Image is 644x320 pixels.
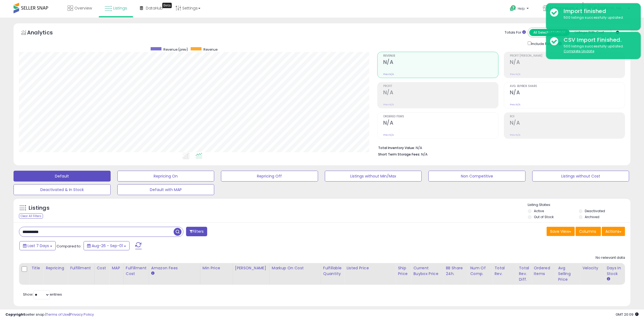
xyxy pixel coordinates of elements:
small: Amazon Fees. [151,271,154,276]
span: 2025-09-9 20:09 GMT [616,312,639,317]
div: 500 listings successfully updated. [560,44,637,54]
th: The percentage added to the cost of goods (COGS) that forms the calculator for Min & Max prices. [269,263,321,285]
small: Prev: N/A [383,73,394,76]
div: Total Rev. Diff. [519,265,529,282]
b: Total Inventory Value: [378,146,415,150]
span: Profit [PERSON_NAME] [510,54,625,57]
small: Days In Stock. [607,277,610,282]
h2: N/A [510,59,625,66]
span: N/A [421,152,428,157]
div: Listed Price [346,265,393,271]
div: Import finished [560,7,637,15]
button: Repricing On [117,171,214,182]
small: Prev: N/A [510,133,520,137]
h2: N/A [510,89,625,97]
div: Total Rev. [494,265,514,277]
a: Privacy Policy [70,312,94,317]
p: Listing States: [528,202,630,208]
button: Listings without Cost [532,171,629,182]
strong: Copyright [5,312,25,317]
div: CSV Import Finished. [560,36,637,44]
button: Default with MAP [117,184,214,195]
div: Cost [97,265,107,271]
h2: N/A [383,120,498,127]
span: Help [518,6,525,11]
span: Avg. Buybox Share [510,85,625,88]
button: Columns [576,227,601,236]
a: Terms of Use [46,312,69,317]
div: Tooltip anchor [162,3,172,8]
button: Listings without Min/Max [325,171,422,182]
span: Last 7 Days [28,243,49,248]
div: Avg Selling Price [558,265,578,282]
h5: Listings [29,204,49,212]
span: Revenue [383,54,498,57]
button: Repricing Off [221,171,318,182]
div: Velocity [582,265,602,271]
div: BB Share 24h. [446,265,465,277]
span: ROI [510,115,625,118]
span: Columns [579,229,596,234]
button: Save View [547,227,575,236]
div: Fulfillable Quantity [323,265,342,277]
small: Prev: N/A [383,133,394,137]
button: Filters [186,227,207,236]
span: Show: entries [23,292,62,297]
li: N/A [378,144,621,151]
div: Clear All Filters [19,214,43,219]
span: Revenue (prev) [163,47,188,52]
small: Prev: N/A [510,73,520,76]
h2: N/A [383,89,498,97]
small: Prev: N/A [510,103,520,106]
a: Help [506,1,534,18]
div: Num of Comp. [470,265,490,277]
u: Complete Update [564,49,594,53]
h2: N/A [383,59,498,66]
button: Last 7 Days [19,241,56,250]
div: Fulfillment Cost [126,265,147,277]
div: 500 listings successfully updated. [560,15,637,20]
label: Active [534,209,544,213]
div: Fulfillment [70,265,92,271]
small: Prev: N/A [383,103,394,106]
i: Get Help [510,5,516,12]
div: Totals For [505,30,526,35]
div: Min Price [203,265,230,271]
label: Out of Stock [534,215,554,219]
h5: Analytics [27,29,63,38]
span: Aug-26 - Sep-01 [92,243,123,248]
div: Repricing [46,265,65,271]
button: All Selected Listings [529,29,570,36]
div: Days In Stock [607,265,626,277]
button: Actions [602,227,625,236]
div: Amazon Fees [151,265,198,271]
span: Compared to: [57,244,81,249]
button: Non Competitive [428,171,526,182]
div: Current Buybox Price [413,265,441,277]
h2: N/A [510,120,625,127]
span: Overview [74,5,92,11]
label: Archived [585,215,600,219]
div: Markup on Cost [272,265,319,271]
b: Short Term Storage Fees: [378,152,420,157]
label: Deactivated [585,209,605,213]
div: [PERSON_NAME] [235,265,267,271]
button: Deactivated & In Stock [14,184,111,195]
span: Listings [113,5,127,11]
span: DataHub [146,5,163,11]
div: seller snap | | [5,312,94,317]
button: Aug-26 - Sep-01 [84,241,130,250]
div: Ordered Items [534,265,553,277]
div: MAP [112,265,121,271]
button: Default [14,171,111,182]
span: Revenue [203,47,217,52]
div: Title [31,265,41,271]
div: No relevant data [596,255,625,260]
span: Profit [383,85,498,88]
div: Include Returns [524,40,568,46]
div: Ship Price [398,265,409,277]
span: Ordered Items [383,115,498,118]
